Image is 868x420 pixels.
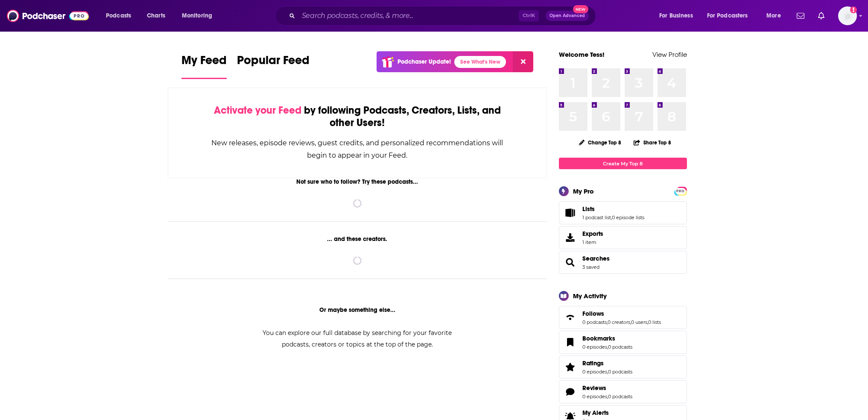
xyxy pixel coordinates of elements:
a: Bookmarks [562,336,579,348]
p: Podchaser Update! [397,58,451,65]
span: Monitoring [182,10,212,22]
span: Bookmarks [559,331,687,354]
span: Reviews [559,380,687,403]
span: My Feed [181,53,227,73]
button: open menu [653,9,704,23]
svg: Add a profile image [850,6,857,13]
button: Change Top 8 [574,137,627,148]
button: Share Top 8 [633,134,672,151]
a: Reviews [562,386,579,398]
a: Follows [562,311,579,323]
a: Charts [141,9,170,23]
span: Ratings [559,355,687,379]
span: For Business [659,10,693,22]
a: 3 saved [582,264,599,270]
span: Popular Feed [237,53,310,73]
span: Lists [582,205,595,213]
span: , [630,319,631,325]
a: Bookmarks [582,335,632,342]
span: Activate your Feed [214,104,301,117]
span: Open Advanced [549,14,585,18]
img: Podchaser - Follow, Share and Rate Podcasts [7,8,89,24]
a: 0 episodes [582,394,607,399]
span: My Alerts [582,409,609,417]
button: open menu [760,9,792,23]
span: Logged in as tessvanden [838,6,857,25]
a: Lists [562,207,579,219]
div: Not sure who to follow? Try these podcasts... [168,178,547,185]
div: You can explore our full database by searching for your favorite podcasts, creators or topics at ... [252,327,462,350]
span: Lists [559,201,687,224]
a: 0 podcasts [608,344,632,350]
span: , [607,394,608,399]
span: 1 item [582,239,603,245]
div: by following Podcasts, Creators, Lists, and other Users! [211,104,504,129]
span: New [573,5,588,13]
button: Show profile menu [838,6,857,25]
span: , [607,319,608,325]
a: Searches [582,255,610,262]
span: For Podcasters [707,10,748,22]
span: , [607,369,608,375]
div: My Activity [573,292,607,300]
a: Ratings [562,361,579,373]
a: 0 podcasts [608,369,632,375]
a: View Profile [652,50,687,59]
a: Popular Feed [237,53,310,79]
a: PRO [675,188,686,194]
a: 0 episode lists [612,214,644,220]
span: Ctrl K [519,10,539,21]
div: ... and these creators. [168,235,547,243]
span: Charts [147,10,165,22]
a: 0 users [631,319,647,325]
a: Lists [582,205,644,213]
span: PRO [675,188,686,194]
a: 0 episodes [582,344,607,350]
span: , [611,214,612,220]
div: My Pro [573,187,594,195]
button: open menu [100,9,142,23]
span: Podcasts [106,10,131,22]
a: Welcome Tess! [559,50,605,59]
span: More [766,10,781,22]
span: Exports [582,230,603,238]
a: See What's New [454,56,506,68]
button: Open AdvancedNew [546,11,589,21]
span: Exports [562,232,579,244]
span: Follows [582,310,604,317]
span: Ratings [582,359,604,367]
button: open menu [176,9,223,23]
a: Show notifications dropdown [793,9,808,23]
a: Reviews [582,384,632,392]
span: Searches [559,251,687,274]
span: Reviews [582,384,606,392]
div: New releases, episode reviews, guest credits, and personalized recommendations will begin to appe... [211,137,504,162]
a: 1 podcast list [582,214,611,220]
span: Bookmarks [582,335,615,342]
span: , [607,344,608,350]
a: Ratings [582,359,632,367]
a: 0 episodes [582,369,607,375]
a: Searches [562,256,579,268]
img: User Profile [838,6,857,25]
div: Or maybe something else... [168,306,547,314]
a: 0 lists [648,319,661,325]
a: Create My Top 8 [559,158,687,169]
a: 0 creators [608,319,630,325]
span: Follows [559,306,687,329]
a: Follows [582,310,661,317]
input: Search podcasts, credits, & more... [298,9,519,23]
a: 0 podcasts [582,319,607,325]
a: My Feed [181,53,227,79]
a: 0 podcasts [608,394,632,399]
a: Exports [559,226,687,249]
span: , [647,319,648,325]
a: Show notifications dropdown [815,9,828,23]
div: Search podcasts, credits, & more... [283,6,604,26]
button: open menu [701,9,760,23]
